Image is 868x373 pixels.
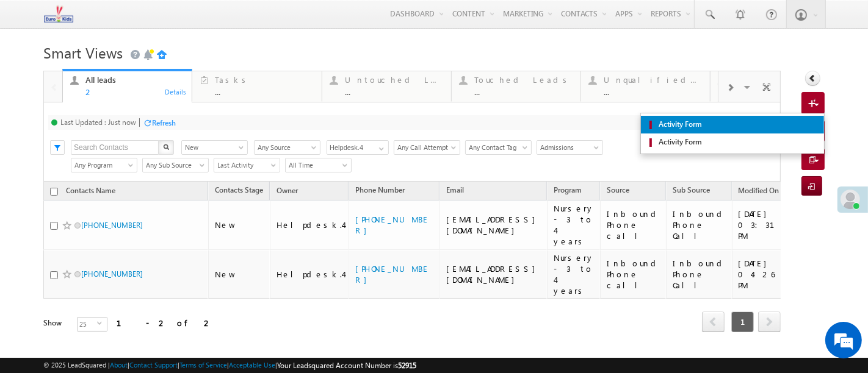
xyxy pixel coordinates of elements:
div: Tasks [215,75,314,85]
span: Email [446,185,464,194]
a: prev [702,313,725,332]
a: Activity Form [641,133,824,151]
div: 2 [85,87,185,96]
span: Modified On [739,186,779,195]
div: Inbound Phone Call [673,208,726,241]
div: Helpdesk.4 [277,269,343,280]
div: Nursery - 3 to 4 years [554,252,595,296]
a: Phone Number [349,183,411,199]
a: New [181,140,248,155]
img: d_60004797649_company_0_60004797649 [21,64,51,80]
a: Program [548,183,588,199]
a: Untouched Leads... [322,71,452,102]
div: Show [43,318,67,329]
a: Any Sub Source [142,158,209,172]
em: Start Chat [166,288,222,305]
span: Activity Form [656,137,818,147]
div: Source Filter [254,140,320,155]
span: Last Activity [214,160,276,171]
a: Contacts Stage [209,183,269,199]
span: Any Sub Source [143,160,204,171]
img: Custom Logo [43,3,73,24]
span: Any Contact Tag [466,142,527,153]
a: [PHONE_NUMBER] [81,269,143,279]
a: Any Program [71,158,137,172]
span: Sub Source [673,185,710,194]
a: All leads2Details [62,69,192,103]
div: All leads [85,75,185,85]
a: [PHONE_NUMBER] [355,214,430,235]
div: 1 - 2 of 2 [117,316,212,330]
input: Search Contacts [71,140,159,155]
span: All Time [286,160,347,171]
a: Email [440,183,470,199]
a: About [110,361,128,369]
div: Lead Type Filter [537,140,602,155]
div: Call Attempt Filter [394,140,459,155]
textarea: Type your message and hit 'Enter' [16,113,223,279]
span: Program [554,185,582,194]
div: Unqualified leads [604,75,703,85]
span: Any Source [255,142,316,153]
div: [EMAIL_ADDRESS][DOMAIN_NAME] [446,214,541,236]
a: Sub Source [667,183,716,199]
div: Refresh [152,118,176,127]
a: Acceptable Use [229,361,275,369]
span: select [97,321,107,326]
a: [PHONE_NUMBER] [81,221,143,230]
div: Inbound Phone call [607,258,660,291]
a: Touched Leads... [451,71,581,102]
a: Contact Support [129,361,178,369]
img: Search [163,144,169,150]
span: © 2025 LeadSquared | | | | | [43,360,416,371]
div: Details [164,86,187,97]
div: Contacts Stage Filter [181,140,248,155]
span: New [182,142,244,153]
span: Smart Views [43,43,123,62]
a: Modified On (sorted descending) [732,183,797,199]
a: Activity Form [641,116,824,133]
a: Contacts Name [60,184,121,200]
div: Inbound Phone call [607,208,660,241]
div: Nursery - 3 to 4 years [554,203,595,247]
div: Contact Tag Filter [465,140,530,155]
a: Admissions [537,140,603,155]
a: Any Call Attempt [394,140,460,155]
span: 52915 [398,361,416,370]
div: Helpdesk.4 [277,219,343,230]
a: All Time [285,158,352,172]
a: Unqualified leads... [580,71,711,102]
span: Owner [277,186,298,195]
span: Activity Form [656,119,818,130]
span: 1 [731,311,754,332]
span: Any Program [71,160,133,171]
a: Source [601,183,635,199]
a: Last Activity [214,158,280,172]
div: Chat with us now [63,64,205,80]
a: Any Contact Tag [465,140,532,155]
div: Untouched Leads [345,75,444,85]
span: Admissions [537,142,599,153]
input: Type to Search [327,140,389,155]
div: [DATE] 03:31 PM [739,208,792,241]
a: Terms of Service [179,361,227,369]
div: ... [604,87,703,96]
div: ... [474,87,574,96]
div: [EMAIL_ADDRESS][DOMAIN_NAME] [446,263,541,285]
span: next [758,311,781,332]
div: Inbound Phone Call [673,258,726,291]
a: Any Source [254,140,320,155]
input: Check all records [50,188,58,196]
div: ... [215,87,314,96]
span: Your Leadsquared Account Number is [277,361,416,370]
span: Source [607,185,629,194]
div: Sub Source Filter [142,157,208,172]
span: 25 [78,318,97,331]
span: Any Call Attempt [394,142,456,153]
div: New [215,269,264,280]
a: Tasks... [192,71,322,102]
div: ... [345,87,444,96]
span: prev [702,311,725,332]
div: Owner Filter [327,140,388,155]
div: Program Filter [71,157,136,172]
